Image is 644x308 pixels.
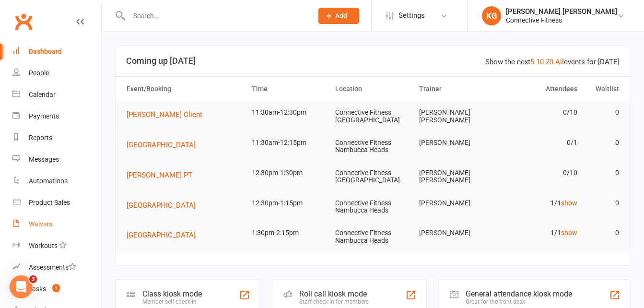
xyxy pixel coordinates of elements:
[122,77,247,101] th: Event/Booking
[12,106,101,127] a: Payments
[247,131,331,154] td: 11:30am-12:15pm
[415,222,498,244] td: [PERSON_NAME]
[12,84,101,106] a: Calendar
[498,131,582,154] td: 0/1
[247,101,331,124] td: 11:30am-12:30pm
[29,177,68,185] div: Automations
[29,199,70,206] div: Product Sales
[127,110,202,119] span: [PERSON_NAME] Client
[29,285,46,293] div: Tasks
[398,5,425,26] span: Settings
[247,192,331,214] td: 12:30pm-1:15pm
[331,101,414,131] td: Connective Fitness [GEOGRAPHIC_DATA]
[331,192,414,222] td: Connective Fitness Nambucca Heads
[485,56,620,68] div: Show the next events for [DATE]
[12,213,101,235] a: Waivers
[299,289,369,298] div: Roll call kiosk mode
[415,77,498,101] th: Trainer
[29,47,62,55] div: Dashboard
[247,77,331,101] th: Time
[582,77,623,101] th: Waitlist
[29,112,59,120] div: Payments
[12,257,101,278] a: Assessments
[12,41,101,62] a: Dashboard
[127,141,196,149] span: [GEOGRAPHIC_DATA]
[546,58,553,66] a: 20
[335,12,347,20] span: Add
[10,275,33,298] iframe: Intercom live chat
[582,131,623,154] td: 0
[331,77,414,101] th: Location
[29,220,52,228] div: Waivers
[127,229,202,241] button: [GEOGRAPHIC_DATA]
[415,101,498,131] td: [PERSON_NAME] [PERSON_NAME]
[12,235,101,257] a: Workouts
[29,155,59,163] div: Messages
[415,162,498,192] td: [PERSON_NAME] [PERSON_NAME]
[530,58,534,66] a: 5
[582,222,623,244] td: 0
[12,127,101,149] a: Reports
[247,162,331,184] td: 12:30pm-1:30pm
[127,201,196,210] span: [GEOGRAPHIC_DATA]
[12,62,101,84] a: People
[12,10,35,34] a: Clubworx
[582,192,623,214] td: 0
[247,222,331,244] td: 1:30pm-2:15pm
[415,131,498,154] td: [PERSON_NAME]
[498,222,582,244] td: 1/1
[331,131,414,162] td: Connective Fitness Nambucca Heads
[29,91,56,98] div: Calendar
[506,7,617,16] div: [PERSON_NAME] [PERSON_NAME]
[126,56,620,66] h3: Coming up [DATE]
[466,298,572,305] div: Great for the front desk
[12,149,101,170] a: Messages
[466,289,572,298] div: General attendance kiosk mode
[415,192,498,214] td: [PERSON_NAME]
[52,284,60,292] span: 1
[498,101,582,124] td: 0/10
[482,6,501,25] div: KG
[142,289,202,298] div: Class kiosk mode
[331,222,414,252] td: Connective Fitness Nambucca Heads
[127,109,209,120] button: [PERSON_NAME] Client
[331,162,414,192] td: Connective Fitness [GEOGRAPHIC_DATA]
[127,169,199,181] button: [PERSON_NAME] PT
[498,192,582,214] td: 1/1
[12,192,101,213] a: Product Sales
[127,139,202,151] button: [GEOGRAPHIC_DATA]
[29,275,37,283] span: 3
[142,298,202,305] div: Member self check-in
[127,200,202,211] button: [GEOGRAPHIC_DATA]
[318,8,359,24] button: Add
[561,229,577,237] a: show
[12,278,101,300] a: Tasks 1
[127,171,192,179] span: [PERSON_NAME] PT
[561,199,577,207] a: show
[126,9,306,23] input: Search...
[582,101,623,124] td: 0
[127,231,196,239] span: [GEOGRAPHIC_DATA]
[582,162,623,184] td: 0
[498,162,582,184] td: 0/10
[498,77,582,101] th: Attendees
[29,263,76,271] div: Assessments
[555,58,564,66] a: All
[506,16,617,24] div: Connective Fitness
[29,242,58,249] div: Workouts
[299,298,369,305] div: Staff check-in for members
[12,170,101,192] a: Automations
[29,69,49,77] div: People
[29,134,52,142] div: Reports
[536,58,544,66] a: 10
